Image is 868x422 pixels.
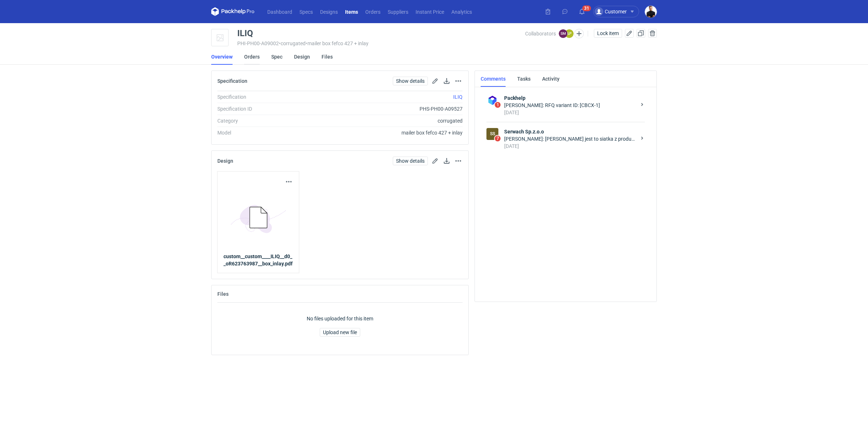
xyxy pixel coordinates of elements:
[454,77,463,85] button: Actions
[307,315,373,322] p: No files uploaded for this item
[448,7,476,16] a: Analytics
[595,7,627,16] div: Customer
[341,7,362,16] a: Items
[271,49,282,65] a: Spec
[315,129,463,136] div: mailer box fefco 427 + inlay
[517,71,531,87] a: Tasks
[625,29,634,38] button: Edit item
[244,49,260,65] a: Orders
[412,7,448,16] a: Instant Price
[593,6,645,17] button: Customer
[559,29,567,38] figcaption: SM
[574,29,584,38] button: Edit collaborators
[454,157,463,165] button: Actions
[504,102,636,109] div: [PERSON_NAME]: RFQ variant ID: [CBCX-1]
[294,49,310,65] a: Design
[224,253,293,267] strong: custom__custom____ILIQ__d0__oR623763987__box_inlay.pdf
[504,109,636,116] div: [DATE]
[481,71,506,87] a: Comments
[322,49,333,65] a: Files
[442,157,451,165] button: Download design
[237,29,253,38] div: ILIQ
[504,128,636,135] strong: Serwach Sp.z.o.o
[217,78,247,84] h2: Specification
[224,253,293,267] a: custom__custom____ILIQ__d0__oR623763987__box_inlay.pdf
[486,128,498,140] figcaption: SS
[217,158,233,164] h2: Design
[393,77,428,85] a: Show details
[316,7,341,16] a: Designs
[495,102,501,108] span: 1
[504,94,636,102] strong: Packhelp
[285,178,293,186] button: Actions
[495,136,501,141] span: 7
[296,7,316,16] a: Specs
[486,128,498,140] div: Serwach Sp.z.o.o
[637,29,645,38] button: Duplicate Item
[594,29,622,38] button: Lock item
[362,7,384,16] a: Orders
[384,7,412,16] a: Suppliers
[648,29,657,38] button: Delete item
[453,94,463,100] a: ILIQ
[279,41,306,46] span: • corrugated
[306,41,369,46] span: • mailer box fefco 427 + inlay
[211,49,233,65] a: Overview
[504,135,636,142] div: [PERSON_NAME]: [PERSON_NAME] jest to siatka z produkcji z poprzedniego zamówienia więc powinno by...
[645,6,657,18] img: Tomasz Kubiak
[504,142,636,150] div: [DATE]
[315,117,463,124] div: corrugated
[217,105,315,112] div: Specification ID
[217,93,315,101] div: Specification
[237,41,525,46] div: PHI-PH00-A09002
[431,77,439,85] button: Edit spec
[542,71,559,87] a: Activity
[442,77,451,85] button: Download specification
[576,6,588,17] button: 31
[393,157,428,165] a: Show details
[525,31,556,37] span: Collaborators
[217,117,315,124] div: Category
[597,31,619,36] span: Lock item
[565,29,574,38] figcaption: ŁP
[217,291,229,297] h2: Files
[323,330,357,335] span: Upload new file
[264,7,296,16] a: Dashboard
[315,105,463,112] div: PHS-PH00-A09527
[486,94,498,106] img: Packhelp
[320,328,360,337] button: Upload new file
[217,129,315,136] div: Model
[211,7,255,16] svg: Packhelp Pro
